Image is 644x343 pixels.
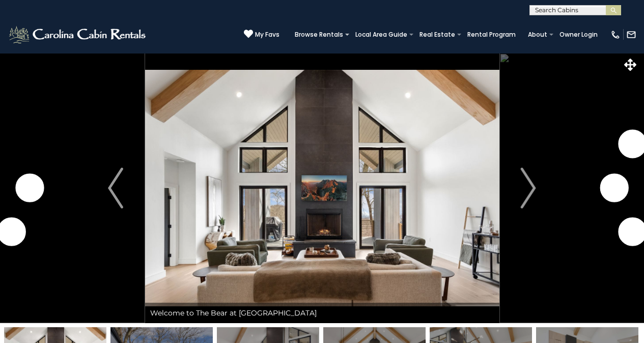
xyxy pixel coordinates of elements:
a: Real Estate [414,28,460,42]
img: arrow [108,168,123,208]
img: White-1-2.png [8,24,149,45]
button: Previous [87,53,145,323]
a: Rental Program [462,28,521,42]
a: Browse Rentals [290,28,348,42]
span: My Favs [255,30,279,39]
img: arrow [521,168,536,208]
a: My Favs [244,29,279,40]
img: phone-regular-white.png [610,30,621,40]
a: About [523,28,552,42]
div: Welcome to The Bear at [GEOGRAPHIC_DATA] [145,303,499,323]
button: Next [499,53,557,323]
a: Owner Login [554,28,603,42]
a: Local Area Guide [350,28,412,42]
img: mail-regular-white.png [626,30,636,40]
